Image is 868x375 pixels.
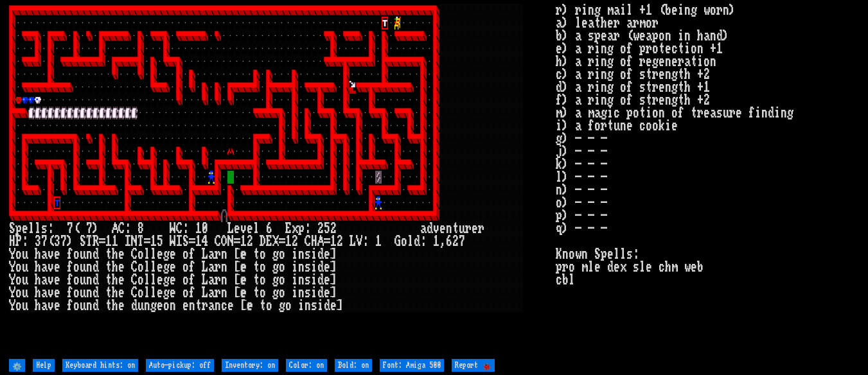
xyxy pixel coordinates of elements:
[41,222,48,235] div: s
[240,235,247,248] div: 1
[221,261,227,274] div: n
[67,222,73,235] div: 7
[215,248,221,261] div: r
[452,359,495,372] input: Report 🐞
[170,222,176,235] div: W
[9,222,15,235] div: S
[208,261,215,274] div: a
[298,286,305,299] div: n
[240,274,247,286] div: e
[157,261,163,274] div: e
[253,222,260,235] div: l
[9,359,25,372] input: ⚙️
[137,286,144,299] div: o
[215,235,221,248] div: C
[247,222,253,235] div: e
[176,235,182,248] div: I
[22,235,28,248] div: :
[105,299,112,312] div: t
[350,235,356,248] div: L
[62,359,138,372] input: Keyboard hints: on
[118,286,125,299] div: e
[420,235,427,248] div: :
[330,274,337,286] div: ]
[9,299,15,312] div: Y
[459,222,465,235] div: u
[272,248,279,261] div: g
[234,222,240,235] div: e
[163,274,170,286] div: g
[311,248,317,261] div: i
[150,261,157,274] div: l
[221,274,227,286] div: n
[9,248,15,261] div: Y
[15,299,22,312] div: o
[67,235,73,248] div: )
[33,359,55,372] input: Help
[54,299,60,312] div: e
[330,286,337,299] div: ]
[73,248,80,261] div: o
[452,222,459,235] div: t
[144,235,150,248] div: =
[380,359,444,372] input: Font: Amiga 500
[324,222,330,235] div: 5
[163,261,170,274] div: g
[170,248,176,261] div: e
[427,222,433,235] div: d
[80,299,86,312] div: u
[433,235,439,248] div: 1
[182,299,189,312] div: e
[28,222,35,235] div: l
[234,261,240,274] div: [
[234,248,240,261] div: [
[48,235,54,248] div: (
[73,286,80,299] div: o
[22,261,28,274] div: u
[298,274,305,286] div: n
[118,274,125,286] div: e
[176,222,182,235] div: C
[15,222,22,235] div: p
[240,261,247,274] div: e
[22,222,28,235] div: e
[227,235,234,248] div: N
[157,274,163,286] div: e
[86,261,93,274] div: n
[105,261,112,274] div: t
[260,235,266,248] div: D
[112,261,118,274] div: h
[150,274,157,286] div: l
[22,299,28,312] div: u
[22,248,28,261] div: u
[86,286,93,299] div: n
[125,222,131,235] div: :
[446,222,452,235] div: n
[112,286,118,299] div: h
[253,261,260,274] div: t
[41,248,48,261] div: a
[67,299,73,312] div: f
[35,261,41,274] div: h
[157,248,163,261] div: e
[35,235,41,248] div: 3
[202,222,208,235] div: 0
[150,248,157,261] div: l
[240,248,247,261] div: e
[48,222,54,235] div: :
[330,235,337,248] div: 1
[112,235,118,248] div: 1
[324,261,330,274] div: e
[260,286,266,299] div: o
[9,274,15,286] div: Y
[337,235,343,248] div: 2
[208,248,215,261] div: a
[189,261,195,274] div: f
[137,222,144,235] div: 8
[137,299,144,312] div: u
[118,248,125,261] div: e
[215,261,221,274] div: r
[182,248,189,261] div: o
[221,286,227,299] div: n
[170,274,176,286] div: e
